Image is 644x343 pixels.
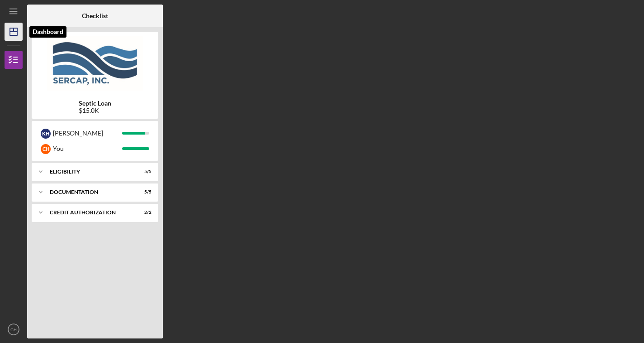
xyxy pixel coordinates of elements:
[32,36,158,91] img: Product logo
[50,210,129,215] div: CREDIT AUTHORIZATION
[41,129,51,139] div: K H
[53,126,122,141] div: [PERSON_NAME]
[79,100,111,107] b: Septic Loan
[135,189,152,195] div: 5 / 5
[79,107,111,114] div: $15.0K
[82,12,108,19] b: Checklist
[53,141,122,156] div: You
[135,169,152,174] div: 5 / 5
[135,210,152,215] div: 2 / 2
[10,327,17,332] text: CH
[50,169,129,174] div: Eligibility
[50,189,129,195] div: Documentation
[41,144,51,154] div: C H
[5,320,23,338] button: CH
